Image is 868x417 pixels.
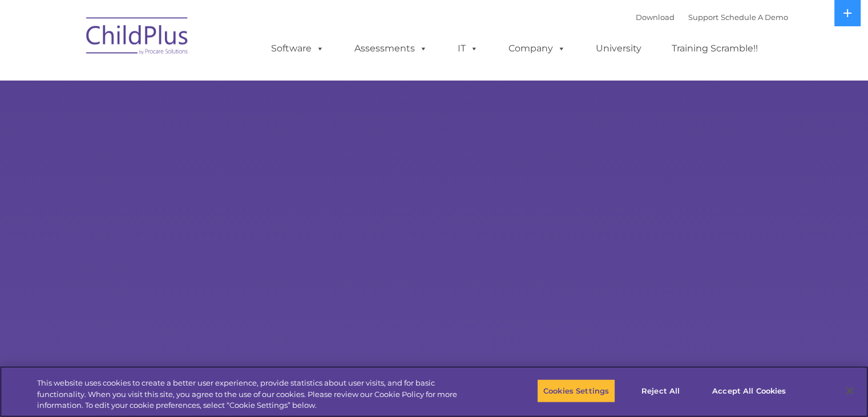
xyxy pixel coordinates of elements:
img: ChildPlus by Procare Solutions [80,9,195,66]
a: Training Scramble!! [660,37,769,60]
a: IT [446,37,490,60]
a: Support [688,13,718,22]
button: Accept All Cookies [706,379,792,403]
a: Company [497,37,577,60]
font: | [636,13,788,22]
div: This website uses cookies to create a better user experience, provide statistics about user visit... [37,378,478,411]
a: Download [636,13,675,22]
button: Reject All [625,379,696,403]
a: Schedule A Demo [721,13,788,22]
a: Assessments [343,37,439,60]
button: Cookies Settings [537,379,615,403]
a: Software [260,37,336,60]
button: Close [837,378,862,403]
a: University [584,37,653,60]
